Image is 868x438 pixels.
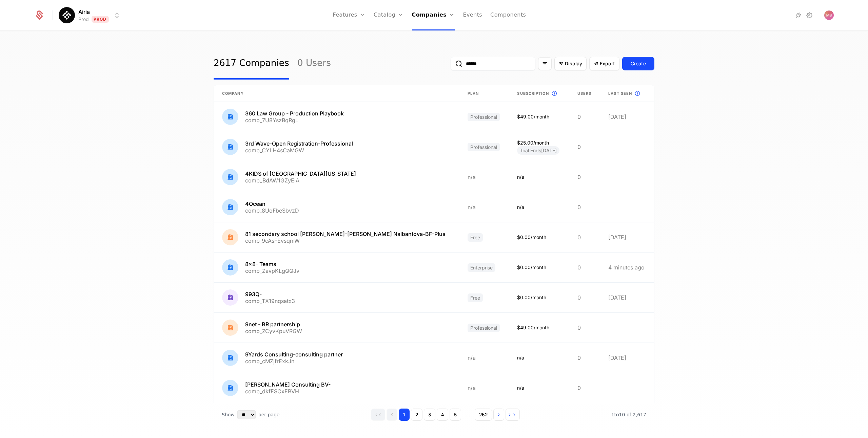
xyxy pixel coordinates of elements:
[92,16,109,23] span: Prod
[237,410,256,419] select: Select page size
[493,409,504,421] button: Go to next page
[475,409,492,421] button: Go to page 262
[214,403,654,426] div: Table pagination
[61,8,121,23] button: Select environment
[589,57,619,70] button: Export
[824,10,834,20] img: Matt Bell
[611,412,633,417] span: 1 to 10 of
[214,48,289,80] a: 2617 Companies
[78,16,89,23] div: Prod
[59,7,75,23] img: Airia
[794,11,803,19] a: Integrations
[538,57,552,70] button: Filter options
[258,411,280,418] span: per page
[399,409,410,421] button: Go to page 1
[371,409,519,421] div: Page navigation
[387,409,397,421] button: Go to previous page
[506,409,520,421] button: Go to last page
[214,85,459,102] th: Company
[608,91,632,96] span: Last seen
[437,409,448,421] button: Go to page 4
[222,411,235,418] span: Show
[459,85,509,102] th: Plan
[462,409,473,420] span: ...
[611,412,646,417] span: 2,617
[424,409,435,421] button: Go to page 3
[554,57,587,70] button: Display
[371,409,385,421] button: Go to first page
[450,409,461,421] button: Go to page 5
[631,60,646,67] div: Create
[565,60,582,67] span: Display
[622,57,654,70] button: Create
[78,8,90,16] span: Airia
[569,85,600,102] th: Users
[517,91,549,96] span: Subscription
[824,10,834,20] button: Open user button
[600,60,615,67] span: Export
[805,11,813,19] a: Settings
[297,48,331,80] a: 0 Users
[411,409,422,421] button: Go to page 2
